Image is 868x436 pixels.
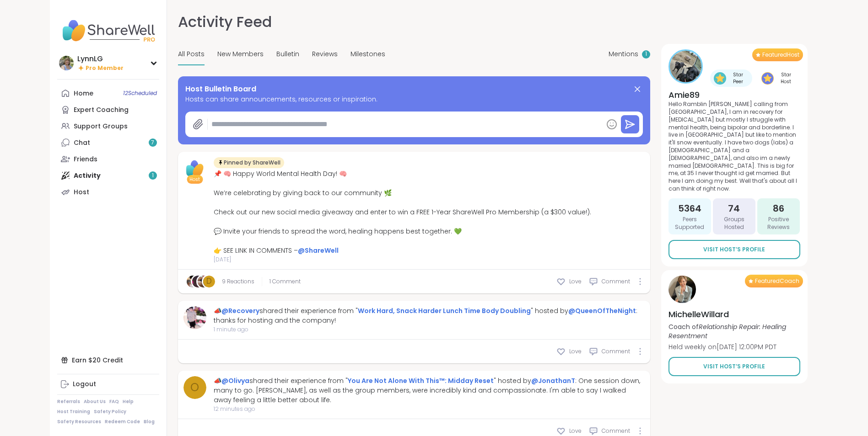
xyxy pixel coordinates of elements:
[221,376,249,385] a: @Olivya
[206,276,212,287] span: D
[94,409,126,415] a: Safety Policy
[222,277,254,286] a: 9 Reactions
[669,322,786,340] i: Relationship Repair: Healing Resentment
[189,176,200,183] span: Host
[57,134,159,151] a: Chat7
[123,90,157,97] span: 12 Scheduled
[86,64,124,72] span: Pro Member
[57,85,159,101] a: Home12Scheduled
[669,322,800,340] p: Coach of
[74,155,97,164] div: Friends
[74,138,90,148] div: Chat
[350,49,385,59] span: Milestones
[183,306,206,329] img: Recovery
[645,50,647,58] span: 1
[773,202,784,215] span: 86
[703,245,765,254] span: Visit Host’s Profile
[217,49,264,59] span: New Members
[703,362,765,371] span: Visit Host’s Profile
[214,169,591,255] div: 📌 🧠 Happy World Mental Health Day! 🧠 We’re celebrating by giving back to our community 🌿 Check ou...
[109,399,119,405] a: FAQ
[669,240,800,259] a: Visit Host’s Profile
[190,379,199,396] span: O
[105,419,140,425] a: Redeem Code
[609,49,638,59] span: Mentions
[214,157,284,168] div: Pinned by ShareWell
[669,308,800,320] h4: MichelleWillard
[214,405,645,413] span: 12 minutes ago
[214,325,645,334] span: 1 minute ago
[270,277,301,286] span: 1 Comment
[669,342,800,351] p: Held weekly on [DATE] 12:00PM PDT
[183,157,206,180] img: ShareWell
[183,376,206,399] a: O
[670,51,701,82] img: Amie89
[678,202,701,215] span: 5364
[728,71,749,85] span: Star Peer
[669,101,800,193] p: Hello Ramblin [PERSON_NAME] calling from [GEOGRAPHIC_DATA], I am in recovery for [MEDICAL_DATA] b...
[57,184,159,200] a: Host
[74,122,128,131] div: Support Groups
[602,347,630,356] span: Comment
[714,72,726,85] img: Star Peer
[717,216,752,231] span: Groups Hosted
[57,15,159,47] img: ShareWell Nav Logo
[568,306,636,315] a: @QueenOfTheNight
[57,151,159,167] a: Friends
[144,419,155,425] a: Blog
[569,277,582,286] span: Love
[214,306,645,325] div: 📣 shared their experience from " " hosted by : thanks for hosting and the company!
[669,276,696,303] img: MichelleWillard
[569,427,582,435] span: Love
[776,71,797,85] span: Star Host
[185,95,643,104] span: Hosts can share announcements, resources or inspiration.
[672,216,707,231] span: Peers Supported
[728,202,740,215] span: 74
[57,352,159,368] div: Earn $20 Credit
[221,306,259,315] a: @Recovery
[178,49,205,59] span: All Posts
[57,118,159,134] a: Support Groups
[602,427,630,435] span: Comment
[178,11,272,33] h1: Activity Feed
[298,246,339,255] a: @ShareWell
[569,347,582,356] span: Love
[151,139,154,147] span: 7
[123,399,134,405] a: Help
[761,216,796,231] span: Positive Reviews
[57,376,159,393] a: Logout
[358,306,531,315] a: Work Hard, Snack Harder Lunch Time Body Doubling
[73,380,96,389] div: Logout
[276,49,299,59] span: Bulletin
[57,101,159,118] a: Expert Coaching
[57,409,90,415] a: Host Training
[185,84,256,95] span: Host Bulletin Board
[669,357,800,376] a: Visit Host’s Profile
[214,376,645,405] div: 📣 shared their experience from " " hosted by : One session down, many to go. [PERSON_NAME], as we...
[74,188,89,197] div: Host
[531,376,575,385] a: @JonathanT
[669,89,800,101] h4: Amie89
[755,277,799,285] span: Featured Coach
[84,399,106,405] a: About Us
[74,106,129,115] div: Expert Coaching
[762,51,799,58] span: Featured Host
[74,89,93,98] div: Home
[187,276,199,287] img: ladymusic20
[57,399,80,405] a: Referrals
[77,54,124,64] div: LynnLG
[602,277,630,286] span: Comment
[312,49,338,59] span: Reviews
[214,255,591,264] span: [DATE]
[198,276,210,287] img: itscathyko
[761,72,774,85] img: Star Host
[192,276,204,287] img: alexisweird2000
[348,376,494,385] a: You Are Not Alone With This™: Midday Reset
[59,56,74,70] img: LynnLG
[57,419,101,425] a: Safety Resources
